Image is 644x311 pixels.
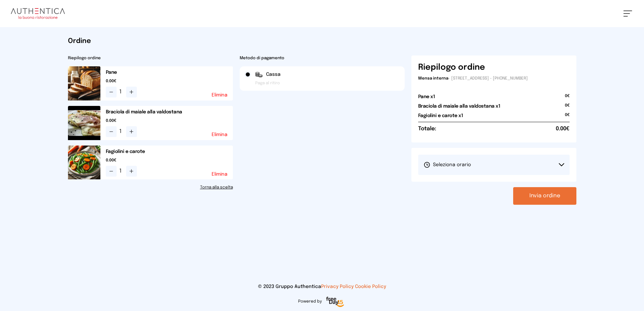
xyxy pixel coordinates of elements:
[418,112,463,119] h2: Fagiolini e carote x1
[68,185,233,190] a: Torna alla scelta
[355,284,386,289] a: Cookie Policy
[106,158,233,163] span: 0.00€
[119,88,123,96] span: 1
[106,148,233,155] h2: Fagiolini e carote
[11,283,633,290] p: © 2023 Gruppo Authentica
[418,103,500,110] h2: Braciola di maiale alla valdostana x1
[212,172,228,177] button: Elimina
[106,109,233,115] h2: Braciola di maiale alla valdostana
[325,295,346,309] img: logo-freeday.3e08031.png
[106,118,233,124] span: 0.00€
[68,37,576,46] h1: Ordine
[298,299,322,304] span: Powered by
[418,76,570,81] p: - [STREET_ADDRESS] - [PHONE_NUMBER]
[212,93,228,97] button: Elimina
[255,81,280,86] span: Paga al ritiro
[106,79,233,84] span: 0.00€
[565,112,570,122] span: 0€
[240,55,405,61] h2: Metodo di pagamento
[418,76,448,81] span: Mensa interna
[68,146,100,180] img: media
[119,167,123,175] span: 1
[565,93,570,103] span: 0€
[418,93,435,100] h2: Pane x1
[119,128,123,136] span: 1
[266,71,281,78] span: Cassa
[418,155,570,175] button: Seleziona orario
[68,66,100,101] img: media
[424,161,471,168] span: Seleziona orario
[212,132,228,137] button: Elimina
[513,187,576,205] button: Invia ordine
[321,284,354,289] a: Privacy Policy
[68,106,100,140] img: media
[565,103,570,112] span: 0€
[556,125,570,133] span: 0.00€
[68,55,233,61] h2: Riepilogo ordine
[106,69,233,76] h2: Pane
[418,62,485,73] h6: Riepilogo ordine
[418,125,436,133] h6: Totale:
[11,8,65,19] img: logo.8f33a47.png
